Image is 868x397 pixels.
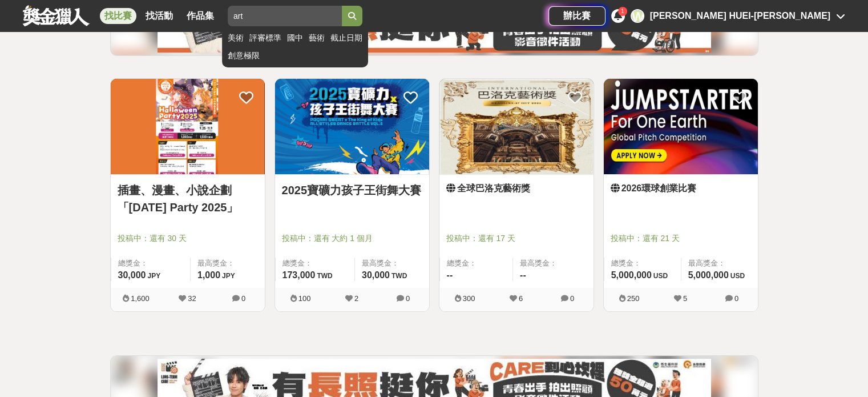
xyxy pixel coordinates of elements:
span: 最高獎金： [362,258,422,269]
span: JPY [147,272,160,280]
span: 100 [298,294,311,303]
span: TWD [391,272,407,280]
span: 1,000 [197,270,220,280]
a: 截止日期 [330,32,362,44]
span: 投稿中：還有 17 天 [446,232,587,244]
span: 最高獎金： [197,258,258,269]
span: 0 [241,294,245,303]
span: 5,000,000 [611,270,652,280]
span: 總獎金： [118,258,183,269]
span: 250 [627,294,640,303]
span: USD [730,272,745,280]
a: Cover Image [111,79,265,175]
span: JPY [222,272,235,280]
a: 作品集 [182,8,219,24]
span: 2 [354,294,358,303]
a: 插畫、漫畫、小說企劃「[DATE] Party 2025」 [118,182,258,216]
input: 有長照挺你，care到心坎裡！青春出手，拍出照顧 影音徵件活動 [228,6,342,26]
span: 投稿中：還有 大約 1 個月 [282,232,422,244]
a: 辦比賽 [548,6,605,26]
a: 2026環球創業比賽 [611,182,751,195]
a: 創意極限 [228,50,362,62]
a: 2025寶礦力孩子王街舞大賽 [282,182,422,199]
span: 總獎金： [282,258,348,269]
span: 1,600 [131,294,150,303]
a: 找活動 [141,8,177,24]
span: 總獎金： [611,258,674,269]
span: 173,000 [282,270,316,280]
img: Cover Image [275,79,429,174]
span: 30,000 [118,270,146,280]
a: Cover Image [604,79,758,175]
a: 美術 [228,32,244,44]
span: 總獎金： [447,258,506,269]
span: 投稿中：還有 21 天 [611,232,751,244]
span: 0 [734,294,738,303]
span: 5 [683,294,687,303]
span: 5,000,000 [688,270,729,280]
span: 0 [570,294,574,303]
span: 300 [463,294,475,303]
img: Cover Image [111,79,265,174]
span: -- [520,270,526,280]
span: 0 [406,294,410,303]
a: Cover Image [439,79,594,175]
img: Cover Image [439,79,594,174]
span: 30,000 [362,270,390,280]
a: Cover Image [275,79,429,175]
span: 1 [621,8,624,14]
div: [PERSON_NAME] HUEI-[PERSON_NAME] [650,9,830,23]
span: USD [653,272,668,280]
a: 國中 [287,32,303,44]
span: -- [447,270,453,280]
span: 6 [519,294,523,303]
a: 評審標準 [249,32,281,44]
span: 最高獎金： [688,258,751,269]
a: 藝術 [309,32,325,44]
a: 全球巴洛克藝術獎 [446,182,587,195]
span: 32 [188,294,196,303]
span: 最高獎金： [520,258,587,269]
a: 找比賽 [100,8,136,24]
span: TWD [317,272,332,280]
div: W [631,9,644,23]
span: 投稿中：還有 30 天 [118,232,258,244]
img: Cover Image [604,79,758,174]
